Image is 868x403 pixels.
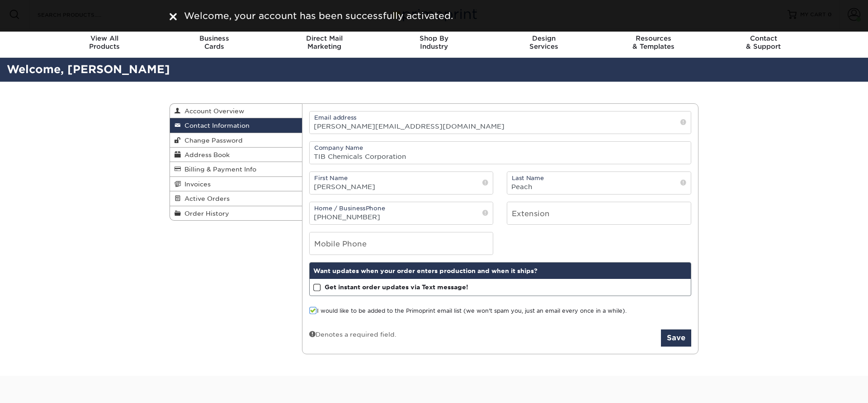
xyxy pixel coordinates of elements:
a: Invoices [170,177,302,191]
span: Direct Mail [269,34,379,42]
a: Shop ByIndustry [379,29,489,58]
div: & Templates [599,34,708,51]
span: Address Book [181,151,230,158]
a: Resources& Templates [599,29,708,58]
span: Active Orders [181,195,230,202]
div: & Support [708,34,818,51]
a: Address Book [170,148,302,162]
a: Direct MailMarketing [269,29,379,58]
span: Resources [599,34,708,42]
a: Account Overview [170,104,302,118]
a: Order History [170,206,302,220]
div: Products [50,34,160,51]
span: Shop By [379,34,489,42]
span: Design [489,34,599,42]
span: Welcome, your account has been successfully activated. [184,10,453,21]
a: View AllProducts [50,29,160,58]
span: Business [160,34,269,42]
div: Marketing [269,34,379,51]
button: Save [661,329,691,347]
img: close [170,13,177,20]
a: Contact Information [170,118,302,133]
span: Account Overview [181,107,244,115]
a: DesignServices [489,29,599,58]
span: Billing & Payment Info [181,166,256,173]
span: Order History [181,210,229,217]
a: Contact& Support [708,29,818,58]
strong: Get instant order updates via Text message! [325,283,468,291]
span: Contact [708,34,818,42]
span: Contact Information [181,122,250,129]
label: I would like to be added to the Primoprint email list (we won't spam you, just an email every onc... [309,307,627,315]
a: Active Orders [170,191,302,206]
div: Want updates when your order enters production and when it ships? [310,263,691,279]
div: Cards [160,34,269,51]
div: Denotes a required field. [309,329,396,339]
a: Billing & Payment Info [170,162,302,176]
div: Services [489,34,599,51]
div: Industry [379,34,489,51]
span: Change Password [181,137,243,144]
span: Invoices [181,181,211,188]
a: Change Password [170,133,302,148]
span: View All [50,34,160,42]
a: BusinessCards [160,29,269,58]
